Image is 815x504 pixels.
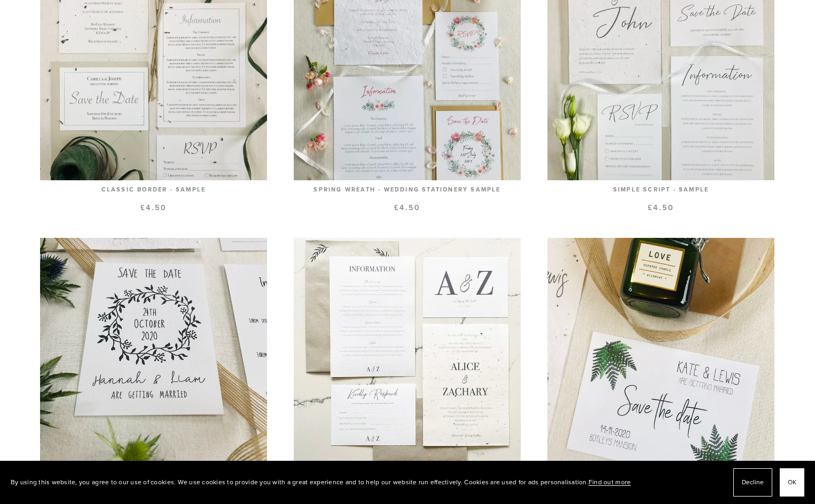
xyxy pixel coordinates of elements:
[589,477,631,486] a: Find out more
[40,204,267,211] div: £4.50
[733,468,772,497] button: Decline
[547,204,774,211] div: £4.50
[788,475,796,490] span: OK
[742,475,764,490] span: Decline
[11,475,631,490] p: By using this website, you agree to our use of cookies. We use cookies to provide you with a grea...
[780,468,804,497] button: OK
[294,204,521,211] div: £4.50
